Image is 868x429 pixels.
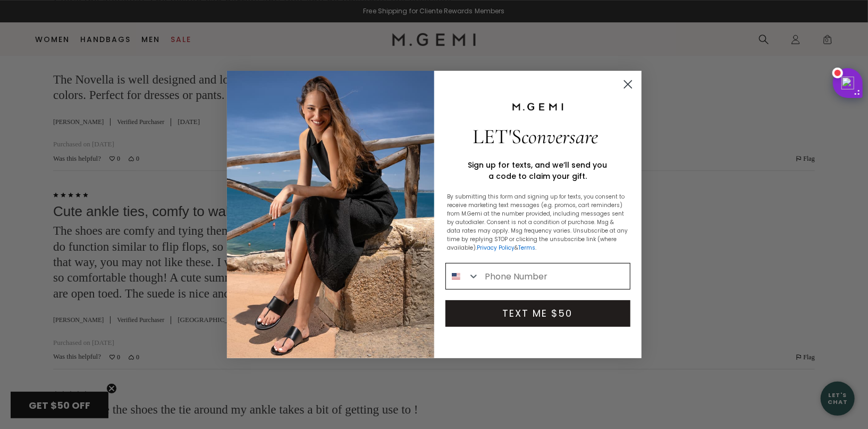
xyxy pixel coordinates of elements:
[488,171,587,181] span: a code to claim your gift.
[479,263,629,289] input: Phone Number
[445,300,630,327] button: TEXT ME $50
[468,160,608,170] span: Sign up for texts, and we’ll send you
[477,244,515,252] a: Privacy Policy
[519,244,536,252] a: Terms
[511,102,564,112] img: M.Gemi
[448,193,628,252] p: By submitting this form and signing up for texts, you consent to receive marketing text messages ...
[522,124,599,149] span: conversare
[473,124,599,149] span: LET'S
[452,272,460,280] img: United States
[446,263,480,289] button: Search Countries
[227,71,434,358] img: M.Gemi
[619,75,637,94] button: Close dialog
